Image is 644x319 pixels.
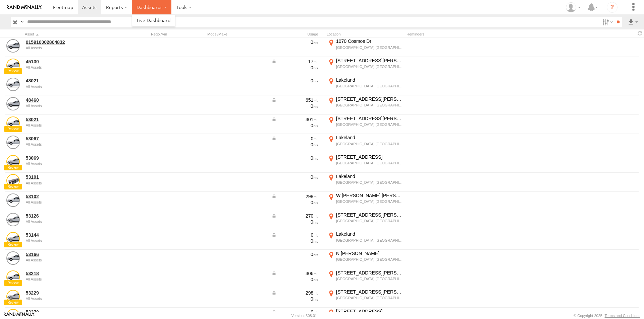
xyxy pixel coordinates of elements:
div: Data from Vehicle CANbus [271,136,318,142]
div: Lakeland [336,173,403,179]
div: Model/Make [207,32,268,36]
a: View Asset Details [6,232,20,245]
a: View Asset Details [6,270,20,284]
div: [STREET_ADDRESS][PERSON_NAME][PERSON_NAME] [336,96,403,102]
div: W [PERSON_NAME] [PERSON_NAME] Blvd [336,192,403,198]
div: 1070 Cosmos Dr [336,38,403,44]
div: [GEOGRAPHIC_DATA],[GEOGRAPHIC_DATA] [336,199,403,204]
div: Rego./Vin [151,32,205,36]
div: Data from Vehicle CANbus [271,97,318,103]
label: Click to View Current Location [327,38,404,56]
a: View Asset Details [6,193,20,207]
a: View Asset Details [6,78,20,91]
a: 015910002804832 [26,39,118,45]
div: [STREET_ADDRESS][PERSON_NAME][PERSON_NAME] [336,270,403,276]
div: [GEOGRAPHIC_DATA],[GEOGRAPHIC_DATA] [336,122,403,127]
div: undefined [26,85,118,89]
label: Click to View Current Location [327,231,404,249]
a: 53101 [26,174,118,180]
div: 0 [271,65,318,71]
div: 0 [271,174,318,180]
div: undefined [26,181,118,185]
label: Click to View Current Location [327,115,404,134]
div: undefined [26,277,118,281]
span: Refresh [636,30,644,36]
a: 48021 [26,78,118,84]
div: [GEOGRAPHIC_DATA],[GEOGRAPHIC_DATA] [336,142,403,146]
a: 53229 [26,290,118,296]
div: undefined [26,142,118,146]
label: Click to View Current Location [327,270,404,288]
div: undefined [26,297,118,301]
div: Data from Vehicle CANbus [271,213,318,219]
div: 0 [271,296,318,302]
a: 53144 [26,232,118,238]
div: Reminders [407,32,514,36]
label: Click to View Current Location [327,250,404,268]
a: View Asset Details [6,116,20,130]
div: [GEOGRAPHIC_DATA],[GEOGRAPHIC_DATA] [336,296,403,300]
label: Click to View Current Location [327,212,404,230]
div: undefined [26,65,118,69]
label: Click to View Current Location [327,96,404,114]
label: Export results as... [627,17,639,27]
label: Search Filter Options [600,17,614,27]
a: 53126 [26,213,118,219]
div: 0 [271,142,318,148]
div: [GEOGRAPHIC_DATA],[GEOGRAPHIC_DATA] [336,161,403,165]
div: 0 [271,251,318,257]
a: 53218 [26,270,118,276]
div: undefined [26,162,118,166]
a: 53021 [26,116,118,123]
a: View Asset Details [6,290,20,303]
div: undefined [26,258,118,262]
div: undefined [26,46,118,50]
div: undefined [26,123,118,127]
label: Click to View Current Location [327,58,404,76]
div: 0 [271,123,318,129]
div: [GEOGRAPHIC_DATA],[GEOGRAPHIC_DATA] [336,45,403,50]
div: [STREET_ADDRESS] [336,308,403,314]
div: Data from Vehicle CANbus [271,193,318,200]
div: Location [327,32,404,36]
div: [GEOGRAPHIC_DATA],[GEOGRAPHIC_DATA] [336,64,403,69]
a: 53270 [26,309,118,315]
div: Data from Vehicle CANbus [271,232,318,238]
a: 53069 [26,155,118,161]
div: undefined [26,239,118,243]
div: Version: 308.01 [291,314,317,318]
div: 0 [271,78,318,84]
div: Robert Robinson [563,2,583,12]
a: View Asset Details [6,97,20,110]
div: [GEOGRAPHIC_DATA],[GEOGRAPHIC_DATA] [336,103,403,107]
div: Data from Vehicle CANbus [271,290,318,296]
div: [STREET_ADDRESS][PERSON_NAME][PERSON_NAME] [336,58,403,64]
a: 53102 [26,193,118,200]
div: [GEOGRAPHIC_DATA],[GEOGRAPHIC_DATA] [336,276,403,281]
div: 0 [271,219,318,225]
a: View Asset Details [6,39,20,53]
div: undefined [26,200,118,204]
div: undefined [26,104,118,108]
div: N [PERSON_NAME] [336,250,403,256]
a: 53067 [26,136,118,142]
label: Click to View Current Location [327,289,404,307]
a: View Asset Details [6,59,20,72]
a: View Asset Details [6,251,20,265]
a: View Asset Details [6,155,20,168]
div: 0 [271,276,318,283]
label: Click to View Current Location [327,135,404,153]
a: View Asset Details [6,174,20,187]
div: 0 [271,238,318,244]
a: Terms and Conditions [605,314,640,318]
label: Click to View Current Location [327,173,404,191]
div: © Copyright 2025 - [574,314,640,318]
i: ? [607,2,618,13]
div: 0 [271,39,318,45]
div: Lakeland [336,231,403,237]
div: Data from Vehicle CANbus [271,59,318,65]
div: [GEOGRAPHIC_DATA],[GEOGRAPHIC_DATA] [336,180,403,185]
div: Lakeland [336,77,403,83]
div: Click to Sort [25,32,119,36]
div: Data from Vehicle CANbus [271,270,318,276]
